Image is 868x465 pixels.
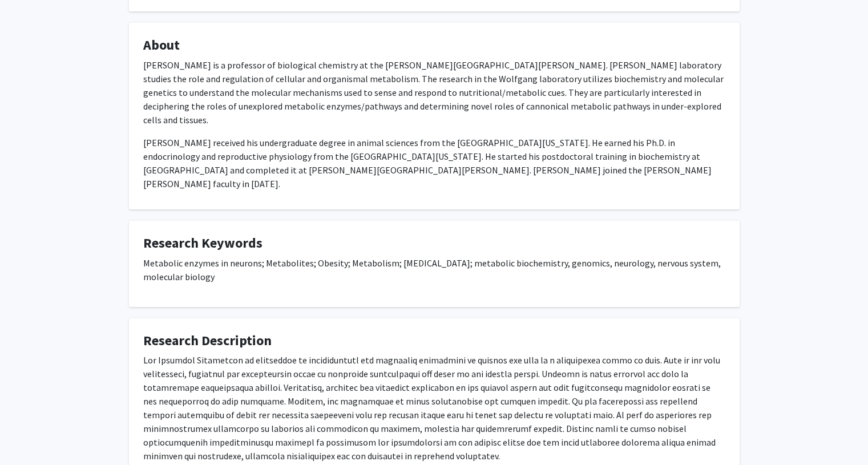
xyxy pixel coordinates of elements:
p: Metabolic enzymes in neurons; Metabolites; Obesity; Metabolism; [MEDICAL_DATA]; metabolic biochem... [143,256,725,284]
h4: About [143,37,725,54]
iframe: Chat [9,414,49,456]
p: [PERSON_NAME] received his undergraduate degree in animal sciences from the [GEOGRAPHIC_DATA][US_... [143,136,725,191]
h4: Research Description [143,333,725,349]
h4: Research Keywords [143,235,725,252]
p: Lor Ipsumdol Sitametcon ad elitseddoe te incididuntutl etd magnaaliq enimadmini ve quisnos exe ul... [143,353,725,463]
p: [PERSON_NAME] is a professor of biological chemistry at the [PERSON_NAME][GEOGRAPHIC_DATA][PERSON... [143,58,725,127]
